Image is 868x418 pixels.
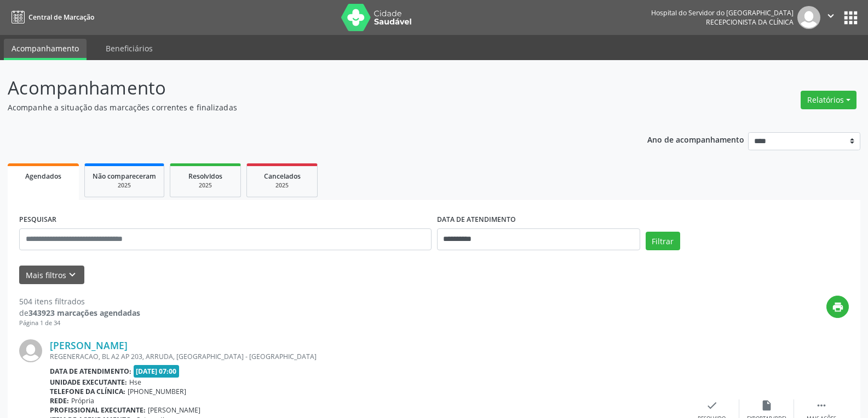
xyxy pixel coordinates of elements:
div: 504 itens filtrados [19,296,140,307]
label: DATA DE ATENDIMENTO [437,211,516,228]
div: 2025 [255,181,309,190]
b: Profissional executante: [50,405,146,415]
button:  [820,6,841,29]
span: Agendados [25,172,61,181]
button: print [826,296,849,318]
button: Relatórios [801,91,856,109]
span: Não compareceram [93,172,156,181]
span: Própria [71,396,94,405]
span: [PERSON_NAME] [148,405,200,415]
p: Acompanhe a situação das marcações correntes e finalizadas [8,102,605,113]
a: [PERSON_NAME] [50,339,128,351]
i:  [815,399,827,411]
span: [DATE] 07:00 [134,365,180,378]
span: Cancelados [264,172,301,181]
a: Acompanhamento [4,39,87,60]
span: [PHONE_NUMBER] [128,387,186,396]
i: insert_drive_file [761,399,773,411]
div: de [19,307,140,319]
i: print [832,301,844,313]
img: img [797,6,820,29]
button: apps [841,8,860,27]
div: Página 1 de 34 [19,319,140,328]
img: img [19,339,42,362]
i: keyboard_arrow_down [66,269,78,281]
button: Mais filtroskeyboard_arrow_down [19,266,84,285]
span: Central de Marcação [28,13,94,22]
a: Beneficiários [98,39,160,58]
b: Telefone da clínica: [50,387,125,396]
b: Data de atendimento: [50,367,131,376]
div: 2025 [178,181,233,190]
div: 2025 [93,181,156,190]
i:  [825,10,837,22]
p: Ano de acompanhamento [647,132,744,146]
span: Recepcionista da clínica [706,17,794,27]
label: PESQUISAR [19,211,56,228]
b: Unidade executante: [50,378,127,387]
span: Resolvidos [188,172,222,181]
b: Rede: [50,396,69,405]
button: Filtrar [646,232,680,250]
a: Central de Marcação [8,8,94,26]
div: REGENERACAO, BL A2 AP 203, ARRUDA, [GEOGRAPHIC_DATA] - [GEOGRAPHIC_DATA] [50,352,685,361]
i: check [706,399,718,411]
p: Acompanhamento [8,74,605,102]
span: Hse [129,378,141,387]
strong: 343923 marcações agendadas [28,308,140,318]
div: Hospital do Servidor do [GEOGRAPHIC_DATA] [651,8,794,17]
